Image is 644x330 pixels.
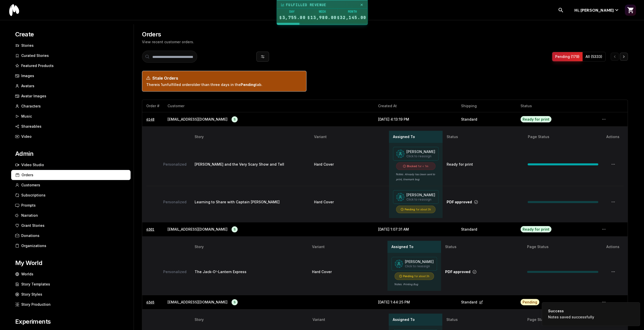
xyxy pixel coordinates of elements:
th: Variant [308,314,389,326]
div: Week [307,9,337,15]
td: [DATE] 1:44:25 PM [374,295,457,309]
div: Click to reassign [406,197,435,202]
button: Pendingfor about 3h [393,205,439,214]
th: Status [441,241,523,253]
th: Page Status [524,131,602,143]
button: Story Production [11,299,131,310]
button: Donations [11,231,131,241]
h2: Create [11,30,131,38]
a: Story Templates [11,282,131,287]
td: [DATE] 1:07:31 AM [374,222,457,236]
span: Notes: [394,283,402,286]
a: Story Styles [11,292,131,297]
button: Orders [11,170,131,180]
button: Blockedfor < 1m [393,162,439,171]
td: Learning to Share with Captain [PERSON_NAME] [190,186,310,218]
div: Click to reassign [405,264,434,268]
span: 13,980.00 [310,15,337,20]
button: Shareables [11,121,131,131]
span: This user is a subscriber [232,299,238,305]
a: Avatars [11,84,131,89]
th: Actions [602,131,624,143]
span: for about 3h [416,207,431,212]
td: [EMAIL_ADDRESS][DOMAIN_NAME] [163,112,374,126]
button: Stories [11,40,131,51]
div: [PERSON_NAME] [406,149,435,154]
a: Characters [11,104,131,109]
span: $ [337,15,339,20]
a: Orders [11,173,131,178]
a: Music [11,114,131,119]
div: Standard [461,117,512,122]
button: Open cart [625,5,636,16]
button: Music [11,111,131,121]
span: for < 1m [418,164,428,169]
b: Pending [241,82,256,87]
button: Pending (179) [552,52,583,61]
h2: Experiments [11,318,131,326]
a: Stories [11,43,131,49]
span: Pending [405,207,415,212]
th: Status [443,131,524,143]
div: Standard [461,300,512,305]
span: for about 3h [414,274,429,279]
a: Grant Stories [11,224,131,229]
td: [DATE] 4:13:19 PM [374,112,457,126]
button: Worlds [11,269,131,279]
p: There is 1 unfulfilled order older than three days in the tab. [146,82,302,87]
a: Organizations [11,244,131,249]
button: Subscriptions [11,190,131,200]
td: Ready for print [443,143,524,186]
span: Assigned To [391,244,413,249]
a: Featured Products [11,64,131,69]
span: Hi, [PERSON_NAME] [574,7,614,13]
button: Pendingfor about 3h [391,272,437,281]
a: Shareables [11,124,131,129]
div: Notes saved successfully [548,315,594,320]
a: Worlds [11,272,131,277]
h2: My World [11,259,131,267]
span: 3,755.00 [282,15,306,20]
span: Pending [521,299,539,305]
th: Page Status [523,241,602,253]
div: [PERSON_NAME] [406,192,435,197]
td: Personalized [146,143,190,186]
button: Video [11,131,131,142]
span: Notes: [396,173,404,176]
button: Customers [11,180,131,190]
th: Page Status [523,314,602,326]
td: [EMAIL_ADDRESS][DOMAIN_NAME] [163,295,374,309]
a: 6148 [146,117,154,122]
a: Avatar Images [11,94,131,99]
a: Subscriptions [11,193,131,198]
th: Order # [142,100,163,112]
button: Narration [11,210,131,221]
div: Hard Cover [314,200,385,205]
a: Prompts [11,203,131,208]
a: 6301 [146,227,154,232]
button: [PERSON_NAME]Click to reassign [391,257,437,271]
th: Story [190,131,310,143]
th: Created At [374,100,457,112]
span: Ready for print [521,226,551,232]
td: The Jack-O’-Lantern Express [191,253,308,291]
span: Already has been sent to print, linemark bug [396,173,435,181]
button: Curated Stories [11,51,131,61]
button: All (5333) [583,52,605,61]
span: Pending [403,274,413,279]
span: Assigned To [393,134,415,139]
a: Customers [11,183,131,188]
button: Grant Stories [11,221,131,231]
th: Status [442,314,523,326]
p: View recent customer orders. [142,39,194,45]
h2: Admin [11,150,131,158]
th: Status [516,100,593,112]
button: Story Templates [11,279,131,289]
span: Assigned To [393,317,415,322]
div: Month [337,9,367,15]
span: Blocked [407,164,417,169]
button: Prompts [11,200,131,210]
button: Images [11,71,131,81]
div: PDF approved [447,200,520,205]
button: [PERSON_NAME]Click to reassign [393,147,439,161]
